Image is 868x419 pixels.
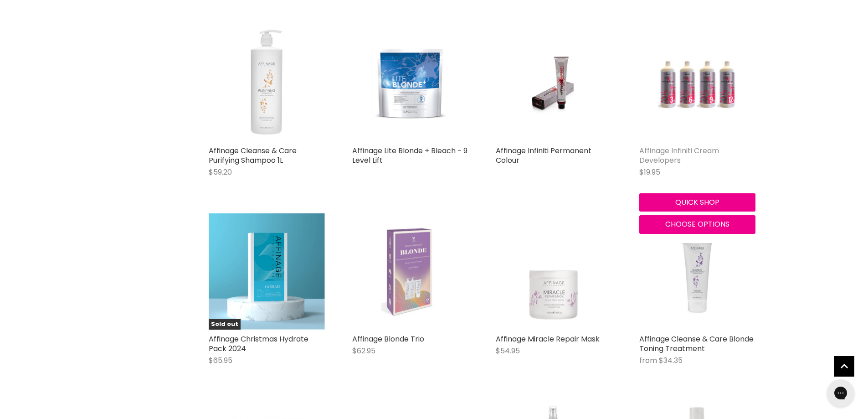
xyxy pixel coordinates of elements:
[352,213,468,330] a: Affinage Blonde Trio
[496,346,520,356] span: $54.95
[496,25,612,141] a: Affinage Infiniti Permanent Colour
[209,319,241,330] span: Sold out
[371,25,449,141] img: Affinage Lite Blonde + Bleach - 9 Level Lift
[639,355,657,366] span: from
[209,25,325,141] img: Affinage Cleanse & Care Purifying Shampoo 1L
[659,355,683,366] span: $34.35
[209,334,308,354] a: Affinage Christmas Hydrate Pack 2024
[639,25,755,141] a: Affinage Infiniti Cream Developers
[209,355,232,366] span: $65.95
[209,213,325,330] img: Affinage Christmas Hydrate Pack 2024
[639,215,755,233] button: Choose options
[352,145,467,166] a: Affinage Lite Blonde + Bleach - 9 Level Lift
[352,346,375,356] span: $62.95
[496,145,591,166] a: Affinage Infiniti Permanent Colour
[209,167,232,177] span: $59.20
[352,25,468,141] a: Affinage Lite Blonde + Bleach - 9 Level Lift
[639,167,660,177] span: $19.95
[209,145,297,166] a: Affinage Cleanse & Care Purifying Shampoo 1L
[352,334,424,344] a: Affinage Blonde Trio
[496,213,612,330] img: Affinage Miracle Repair Mask
[639,213,755,330] img: Affinage Cleanse & Care Blonde Toning Treatment
[381,213,439,330] img: Affinage Blonde Trio
[665,219,729,229] span: Choose options
[209,213,325,330] a: Affinage Christmas Hydrate Pack 2024Sold out
[639,145,719,166] a: Affinage Infiniti Cream Developers
[658,25,736,141] img: Affinage Infiniti Cream Developers
[515,25,592,141] img: Affinage Infiniti Permanent Colour
[639,193,755,212] button: Quick shop
[496,334,600,344] a: Affinage Miracle Repair Mask
[822,376,859,410] iframe: Gorgias live chat messenger
[639,334,754,354] a: Affinage Cleanse & Care Blonde Toning Treatment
